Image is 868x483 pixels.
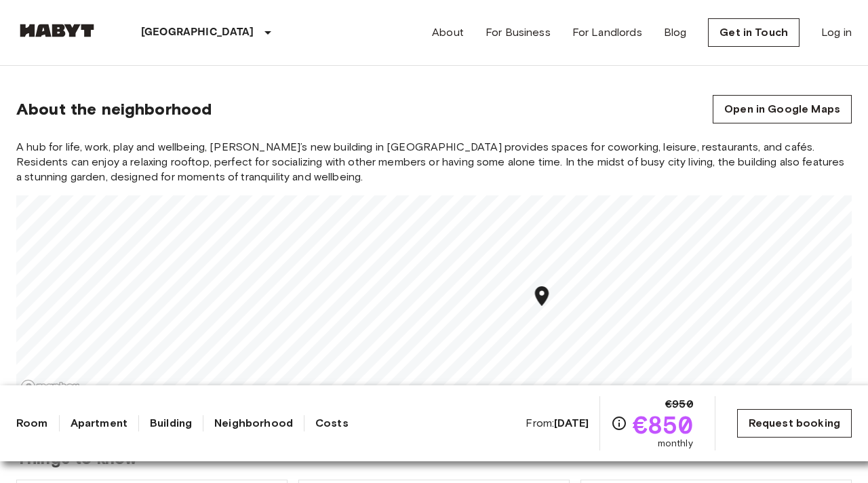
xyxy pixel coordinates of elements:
[141,24,254,41] p: [GEOGRAPHIC_DATA]
[16,24,98,37] img: Habyt
[20,379,80,395] a: Mapbox logo
[16,195,852,399] canvas: Map
[554,417,589,429] b: [DATE]
[737,409,852,438] a: Request booking
[214,415,293,431] a: Neighborhood
[16,140,852,185] span: A hub for life, work, play and wellbeing, [PERSON_NAME]’s new building in [GEOGRAPHIC_DATA] provi...
[633,412,693,437] span: €850
[530,284,554,312] div: Map marker
[821,24,852,41] a: Log in
[526,416,589,431] span: From:
[315,415,349,431] a: Costs
[658,437,693,450] span: monthly
[572,24,642,41] a: For Landlords
[611,415,627,431] svg: Check cost overview for full price breakdown. Please note that discounts apply to new joiners onl...
[713,95,852,123] a: Open in Google Maps
[71,415,127,431] a: Apartment
[664,24,687,41] a: Blog
[16,99,212,119] span: About the neighborhood
[432,24,464,41] a: About
[16,415,48,431] a: Room
[486,24,551,41] a: For Business
[665,396,693,412] span: €950
[708,18,800,47] a: Get in Touch
[150,415,192,431] a: Building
